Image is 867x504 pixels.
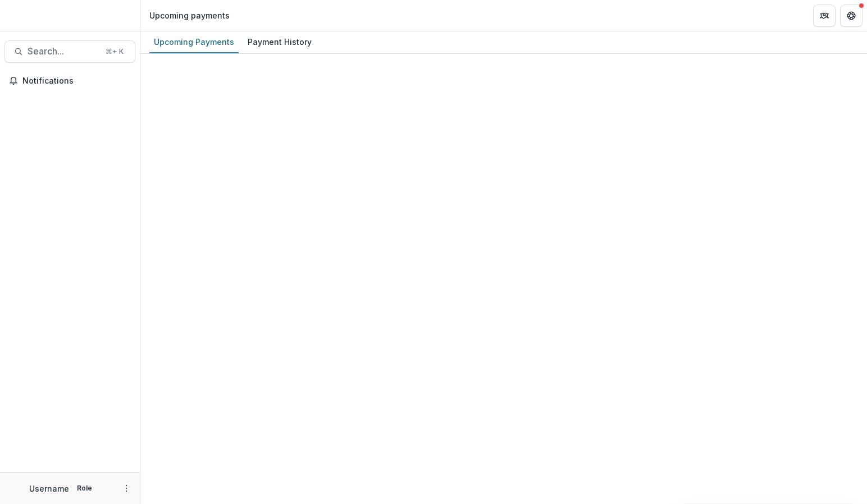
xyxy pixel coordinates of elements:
[28,46,99,57] span: Search...
[813,4,836,27] button: Partners
[243,34,316,50] div: Payment History
[149,31,239,53] a: Upcoming Payments
[120,482,133,495] button: More
[29,483,69,494] p: Username
[4,40,135,63] button: Search...
[243,31,316,53] a: Payment History
[840,4,863,27] button: Get Help
[145,7,234,24] nav: breadcrumb
[4,72,135,90] button: Notifications
[74,483,95,493] p: Role
[22,76,131,86] span: Notifications
[149,10,230,21] div: Upcoming payments
[149,34,239,50] div: Upcoming Payments
[103,45,126,58] div: ⌘ + K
